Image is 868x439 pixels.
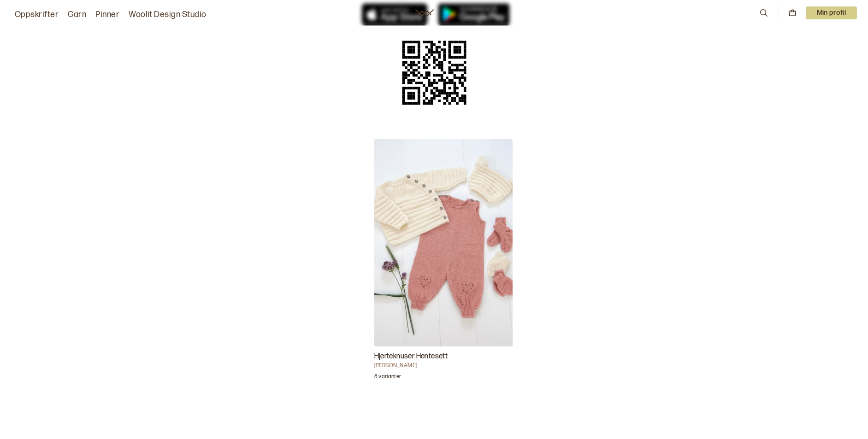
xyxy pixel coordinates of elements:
[374,351,513,362] h3: Hjerteknuser Hentesett
[95,8,119,21] a: Pinner
[129,8,207,21] a: Woolit Design Studio
[415,9,434,17] a: Woolit
[806,6,857,19] p: Min profil
[374,373,402,382] p: 8 varianter
[68,8,86,21] a: Garn
[15,8,59,21] a: Oppskrifter
[374,362,513,369] h4: [PERSON_NAME]
[374,139,513,346] img: Anne-Kirsti EspenesHjerteknuser Hentesett
[806,6,857,19] button: User dropdown
[356,139,513,386] a: Hjerteknuser Hentesett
